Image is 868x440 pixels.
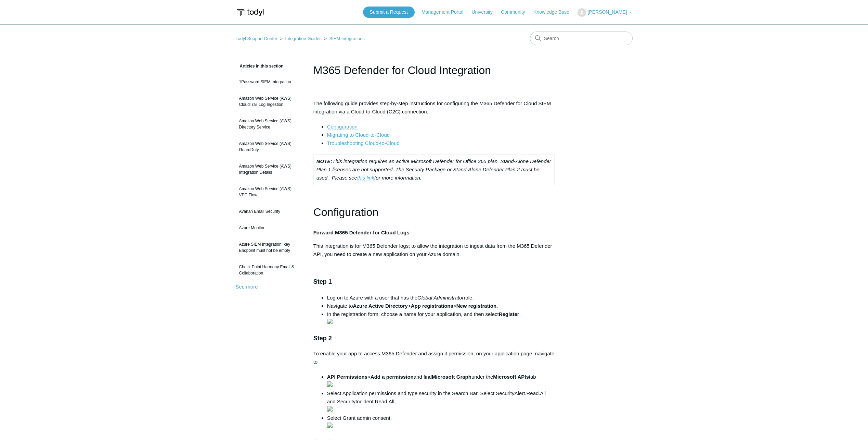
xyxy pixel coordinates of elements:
[327,294,555,302] li: Log on to Azure with a user that has the role.
[236,64,284,69] span: Articles in this section
[327,319,333,324] img: 31283637443091
[236,284,258,290] a: See more
[313,333,555,343] h3: Step 2
[327,406,333,412] img: 31283637462419
[533,9,576,16] a: Knowledge Base
[236,36,279,41] li: Todyl Support Center
[353,303,408,309] strong: Azure Active Directory
[313,242,555,258] p: This integration is for M365 Defender logs; to allow the integration to ingest data from the M365...
[323,36,365,41] li: SIEM Integrations
[327,389,555,414] li: Select Application permissions and type security in the Search Bar. Select SecurityAlert.Read.All...
[471,9,499,16] a: University
[327,132,390,138] a: Migrating to Cloud-to-Cloud
[499,311,519,317] strong: Register
[327,302,555,310] li: Navigate to > > .
[313,350,555,366] p: To enable your app to access M365 Defender and assign it permission, on your application page, na...
[278,36,323,41] li: Integration Guides
[236,36,277,41] a: Todyl Support Center
[493,374,529,380] strong: Microsoft APIs
[285,36,321,41] a: Integration Guides
[313,204,555,221] h1: Configuration
[432,374,471,380] strong: Microsoft Graph
[530,32,633,45] input: Search
[236,221,303,234] a: Azure Monitor
[236,238,303,257] a: Azure SIEM Integration: key Endpoint must not be empty
[236,6,265,19] img: Todyl Support Center Help Center home page
[327,374,367,380] strong: API Permissions
[357,175,374,181] a: this link
[371,374,414,380] strong: Add a permission
[578,8,632,17] button: [PERSON_NAME]
[313,99,555,116] p: The following guide provides step-by-step instructions for configuring the M365 Defender for Clou...
[313,277,555,287] h3: Step 1
[501,9,532,16] a: Community
[236,92,303,111] a: Amazon Web Service (AWS) CloudTrail Log Ingestion
[327,423,333,428] img: 31283652729363
[417,295,464,301] em: Global Administrator
[327,310,555,327] li: In the registration form, choose a name for your application, and then select .
[316,158,551,181] em: This integration requires an active Microsoft Defender for Office 365 plan. Stand-Alone Defender ...
[327,414,555,430] li: Select Grant admin consent.
[316,158,333,164] strong: NOTE:
[329,36,365,41] a: SIEM Integrations
[313,62,555,78] h1: M365 Defender for Cloud Integration
[236,160,303,179] a: Amazon Web Service (AWS) Integration Details
[327,124,358,130] a: Configuration
[236,205,303,218] a: Avanan Email Security
[327,381,333,387] img: 31283637452819
[327,140,400,146] a: Troubleshooting Cloud-to-Cloud
[411,303,453,309] strong: App registrations
[363,7,415,18] a: Submit a Request
[422,9,470,16] a: Management Portal
[313,230,410,235] strong: Forward M365 Defender for Cloud Logs
[236,75,303,88] a: 1Password SIEM Integration
[236,137,303,156] a: Amazon Web Service (AWS) GuardDuty
[456,303,497,309] strong: New registration
[327,373,555,389] li: > and find under the tab
[236,260,303,280] a: Check Point Harmony Email & Collaboration
[236,114,303,134] a: Amazon Web Service (AWS) Directory Service
[236,182,303,201] a: Amazon Web Service (AWS) VPC Flow
[587,9,627,15] span: [PERSON_NAME]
